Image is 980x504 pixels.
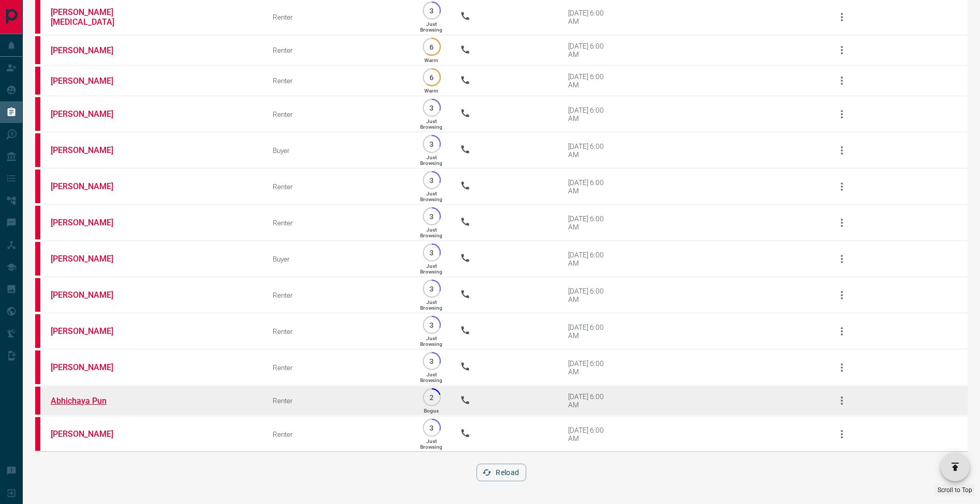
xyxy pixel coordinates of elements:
[568,215,612,231] div: [DATE] 6:00 AM
[35,350,40,384] div: property.ca
[428,43,436,51] p: 6
[428,212,436,220] p: 3
[35,97,40,131] div: property.ca
[51,109,128,119] a: [PERSON_NAME]
[568,178,612,195] div: [DATE] 6:00 AM
[273,219,403,227] div: Renter
[273,146,403,155] div: Buyer
[273,77,403,85] div: Renter
[428,73,436,81] p: 6
[273,182,403,191] div: Renter
[35,387,40,415] div: property.ca
[35,170,40,203] div: property.ca
[51,362,128,372] a: [PERSON_NAME]
[420,227,442,238] p: Just Browsing
[35,417,40,451] div: property.ca
[51,145,128,155] a: [PERSON_NAME]
[420,438,442,450] p: Just Browsing
[420,155,442,166] p: Just Browsing
[51,45,128,55] a: [PERSON_NAME]
[35,314,40,348] div: property.ca
[428,7,436,14] p: 3
[273,255,403,263] div: Buyer
[273,110,403,118] div: Renter
[424,408,439,414] p: Bogus
[420,372,442,383] p: Just Browsing
[428,140,436,148] p: 3
[51,326,128,336] a: [PERSON_NAME]
[568,287,612,303] div: [DATE] 6:00 AM
[428,249,436,256] p: 3
[35,36,40,64] div: property.ca
[420,299,442,311] p: Just Browsing
[568,323,612,340] div: [DATE] 6:00 AM
[35,242,40,276] div: property.ca
[51,218,128,227] a: [PERSON_NAME]
[51,181,128,191] a: [PERSON_NAME]
[273,327,403,335] div: Renter
[51,76,128,86] a: [PERSON_NAME]
[420,21,442,33] p: Just Browsing
[428,357,436,365] p: 3
[273,291,403,299] div: Renter
[273,430,403,438] div: Renter
[51,254,128,264] a: [PERSON_NAME]
[568,9,612,25] div: [DATE] 6:00 AM
[273,13,403,21] div: Renter
[568,42,612,58] div: [DATE] 6:00 AM
[51,429,128,439] a: [PERSON_NAME]
[420,263,442,274] p: Just Browsing
[51,7,128,27] a: [PERSON_NAME][MEDICAL_DATA]
[428,104,436,112] p: 3
[568,106,612,123] div: [DATE] 6:00 AM
[35,278,40,312] div: property.ca
[51,396,128,406] a: Abhichaya Pun
[477,464,526,481] button: Reload
[568,426,612,442] div: [DATE] 6:00 AM
[428,393,436,401] p: 2
[424,57,438,63] p: Warm
[420,191,442,202] p: Just Browsing
[273,396,403,405] div: Renter
[51,290,128,300] a: [PERSON_NAME]
[35,133,40,167] div: property.ca
[273,46,403,54] div: Renter
[420,118,442,130] p: Just Browsing
[568,72,612,89] div: [DATE] 6:00 AM
[35,206,40,239] div: property.ca
[938,486,972,494] span: Scroll to Top
[428,321,436,329] p: 3
[35,67,40,95] div: property.ca
[428,285,436,293] p: 3
[428,424,436,432] p: 3
[424,88,438,94] p: Warm
[568,142,612,159] div: [DATE] 6:00 AM
[273,363,403,372] div: Renter
[428,176,436,184] p: 3
[568,251,612,267] div: [DATE] 6:00 AM
[420,335,442,347] p: Just Browsing
[568,392,612,409] div: [DATE] 6:00 AM
[568,359,612,376] div: [DATE] 6:00 AM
